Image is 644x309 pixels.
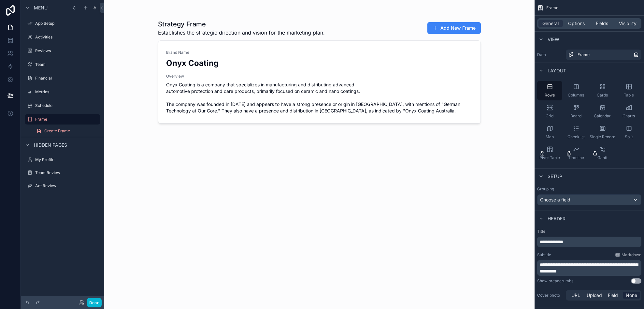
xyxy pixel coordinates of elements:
[35,89,99,95] label: Metrics
[590,102,615,121] button: Calendar
[564,102,589,121] button: Board
[616,102,641,121] button: Charts
[34,142,67,148] span: Hidden pages
[35,170,99,175] label: Team Review
[543,20,559,27] span: General
[546,5,558,10] span: Frame
[25,181,100,191] a: Act Review
[568,155,584,160] span: Timeline
[624,93,634,98] span: Table
[564,81,589,100] button: Columns
[25,18,100,29] a: App Setup
[537,293,563,298] label: Cover photo
[548,173,562,180] span: Setup
[35,48,99,53] label: Reviews
[35,35,99,40] label: Activities
[566,50,641,60] a: Frame
[25,46,100,56] a: Reviews
[626,292,637,299] span: None
[35,76,99,81] label: Financial
[571,292,580,299] span: URL
[25,87,100,97] a: Metrics
[25,73,100,83] a: Financial
[537,278,573,284] div: Show breadcrumbs
[537,260,641,276] div: scrollable content
[35,103,99,108] label: Schedule
[568,20,585,27] span: Options
[597,155,608,160] span: Gantt
[25,154,100,165] a: My Profile
[25,59,100,70] a: Team
[537,186,554,192] label: Grouping
[571,113,582,119] span: Board
[35,117,96,122] label: Frame
[25,168,100,178] a: Team Review
[35,62,99,67] label: Team
[590,143,615,163] button: Gantt
[622,252,641,257] span: Markdown
[35,21,99,26] label: App Setup
[537,123,562,142] button: Map
[25,114,100,125] a: Frame
[548,67,566,74] span: Layout
[546,113,554,119] span: Grid
[623,113,635,119] span: Charts
[537,143,562,163] button: Pivot Table
[537,102,562,121] button: Grid
[537,237,641,247] div: scrollable content
[537,229,641,234] label: Title
[567,134,585,140] span: Checklist
[564,123,589,142] button: Checklist
[546,134,554,140] span: Map
[587,292,602,299] span: Upload
[590,134,615,140] span: Single Record
[568,93,584,98] span: Columns
[34,5,48,11] span: Menu
[594,113,611,119] span: Calendar
[537,194,641,205] button: Choose a field
[578,52,590,57] span: Frame
[616,123,641,142] button: Split
[35,157,99,162] label: My Profile
[619,20,637,27] span: Visibility
[540,197,570,202] span: Choose a field
[545,93,555,98] span: Rows
[597,93,608,98] span: Cards
[44,128,70,134] span: Create Frame
[625,134,633,140] span: Split
[608,292,618,299] span: Field
[590,81,615,100] button: Cards
[87,298,102,307] button: Done
[596,20,608,27] span: Fields
[590,123,615,142] button: Single Record
[25,100,100,111] a: Schedule
[615,252,641,257] a: Markdown
[537,252,551,257] label: Subtitle
[35,183,99,188] label: Act Review
[537,81,562,100] button: Rows
[548,215,565,222] span: Header
[564,143,589,163] button: Timeline
[537,52,563,57] label: Data
[616,81,641,100] button: Table
[33,126,100,136] a: Create Frame
[539,155,560,160] span: Pivot Table
[25,32,100,42] a: Activities
[548,36,559,43] span: View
